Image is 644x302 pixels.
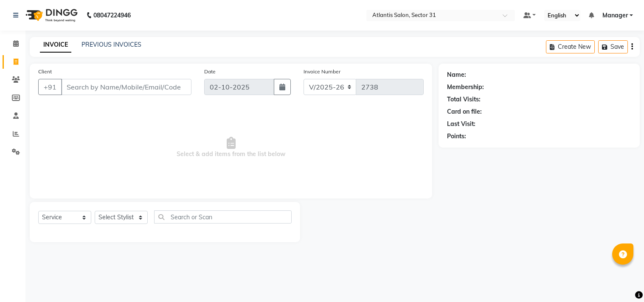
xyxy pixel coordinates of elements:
[204,68,216,75] label: Date
[546,40,595,53] button: Create New
[602,11,628,20] span: Manager
[598,40,628,53] button: Save
[38,79,62,95] button: +91
[447,95,481,104] div: Total Visits:
[61,79,191,95] input: Search by Name/Mobile/Email/Code
[154,210,292,224] input: Search or Scan
[447,70,466,79] div: Name:
[38,105,424,190] span: Select & add items from the list below
[447,132,466,141] div: Points:
[608,268,636,294] iframe: chat widget
[38,68,52,75] label: Client
[447,83,484,92] div: Membership:
[447,107,482,116] div: Card on file:
[304,68,340,75] label: Invoice Number
[447,120,475,129] div: Last Visit:
[22,3,80,27] img: logo
[40,37,71,53] a: INVOICE
[93,3,131,27] b: 08047224946
[82,41,141,48] a: PREVIOUS INVOICES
